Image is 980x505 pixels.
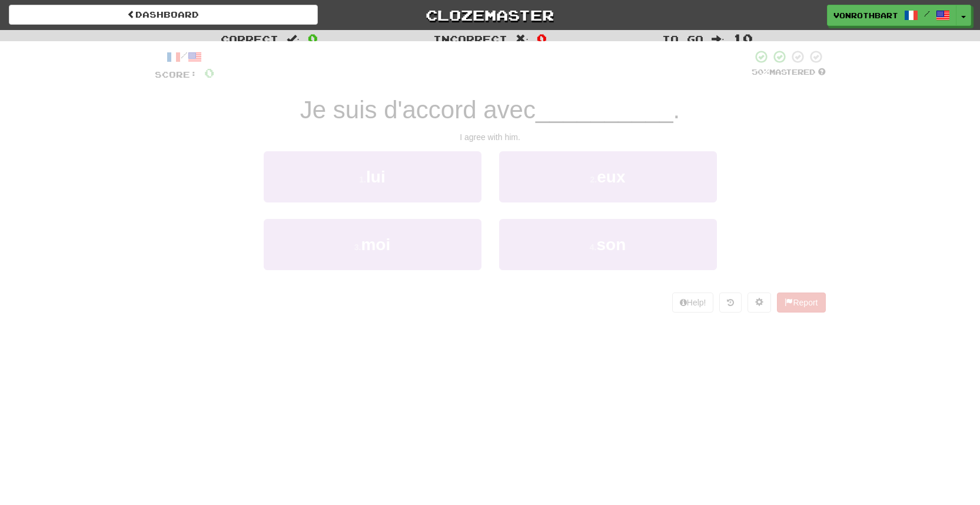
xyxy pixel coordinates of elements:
[672,293,714,313] button: Help!
[733,31,753,45] span: 10
[308,31,318,45] span: 0
[752,67,769,77] span: 50 %
[155,49,214,64] div: /
[155,69,197,79] span: Score:
[537,31,547,45] span: 0
[264,219,481,270] button: 3.moi
[335,5,645,25] a: Clozemaster
[597,168,625,186] span: eux
[264,151,481,202] button: 1.lui
[221,33,278,45] span: Correct
[433,33,507,45] span: Incorrect
[673,96,680,124] span: .
[300,96,536,124] span: Je suis d'accord avec
[354,242,361,252] small: 3 .
[719,293,742,313] button: Round history (alt+y)
[499,219,717,270] button: 4.son
[590,175,597,184] small: 2 .
[590,242,597,252] small: 4 .
[499,151,717,202] button: 2.eux
[516,34,529,44] span: :
[777,293,825,313] button: Report
[833,10,898,21] span: VonRothbart
[287,34,300,44] span: :
[596,235,626,254] span: son
[924,9,930,18] span: /
[9,5,318,25] a: Dashboard
[662,33,703,45] span: To go
[204,65,214,80] span: 0
[361,235,390,254] span: moi
[827,5,956,26] a: VonRothbart /
[366,168,386,186] span: lui
[536,96,673,124] span: __________
[752,67,826,78] div: Mastered
[359,175,366,184] small: 1 .
[155,131,826,143] div: I agree with him.
[712,34,725,44] span: :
